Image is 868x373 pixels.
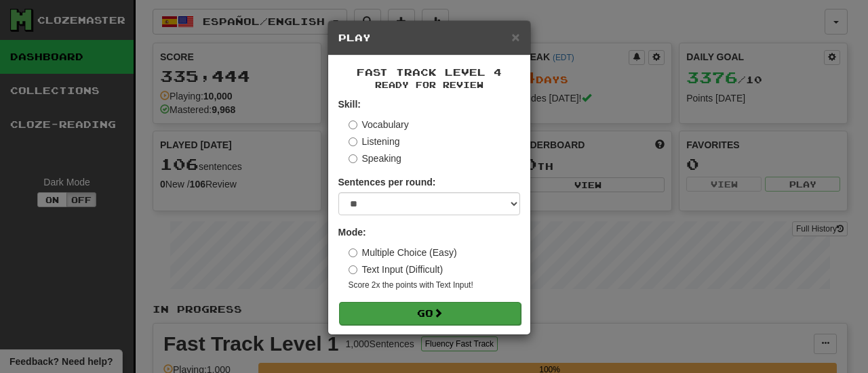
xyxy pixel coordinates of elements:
[338,99,361,110] strong: Skill:
[349,118,409,131] label: Vocabulary
[511,30,519,44] button: Close
[349,154,357,163] input: Speaking
[339,302,521,325] button: Go
[338,31,520,45] h5: Play
[349,120,357,129] input: Vocabulary
[511,29,519,45] span: ×
[357,66,502,78] span: Fast Track Level 4
[349,152,401,165] label: Speaking
[338,227,366,238] strong: Mode:
[338,79,520,91] small: Ready for Review
[349,265,357,274] input: Text Input (Difficult)
[349,246,457,259] label: Multiple Choice (Easy)
[349,135,400,148] label: Listening
[349,137,357,146] input: Listening
[349,280,520,291] small: Score 2x the points with Text Input !
[349,248,357,257] input: Multiple Choice (Easy)
[338,175,436,189] label: Sentences per round:
[349,263,443,276] label: Text Input (Difficult)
